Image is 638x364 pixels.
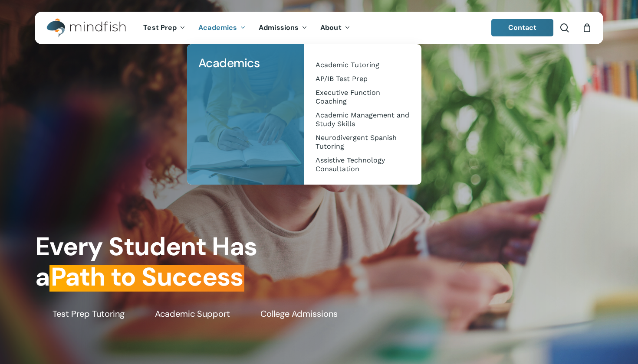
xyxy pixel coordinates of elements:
[53,307,125,320] span: Test Prep Tutoring
[581,307,626,352] iframe: Chatbot
[491,19,554,36] a: Contact
[582,23,592,32] a: Cart
[320,23,342,32] span: About
[243,307,338,320] a: College Admissions
[49,260,244,293] em: Path to Success
[198,23,237,32] span: Academics
[314,24,357,32] a: About
[260,307,338,320] span: College Admissions
[198,55,260,71] span: Academics
[155,307,230,320] span: Academic Support
[35,231,313,292] h1: Every Student Has a
[508,23,537,32] span: Contact
[35,307,125,320] a: Test Prep Tutoring
[137,12,356,44] nav: Main Menu
[196,53,296,74] a: Academics
[143,23,177,32] span: Test Prep
[137,24,192,32] a: Test Prep
[138,307,230,320] a: Academic Support
[252,24,314,32] a: Admissions
[35,12,603,44] header: Main Menu
[259,23,299,32] span: Admissions
[192,24,252,32] a: Academics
